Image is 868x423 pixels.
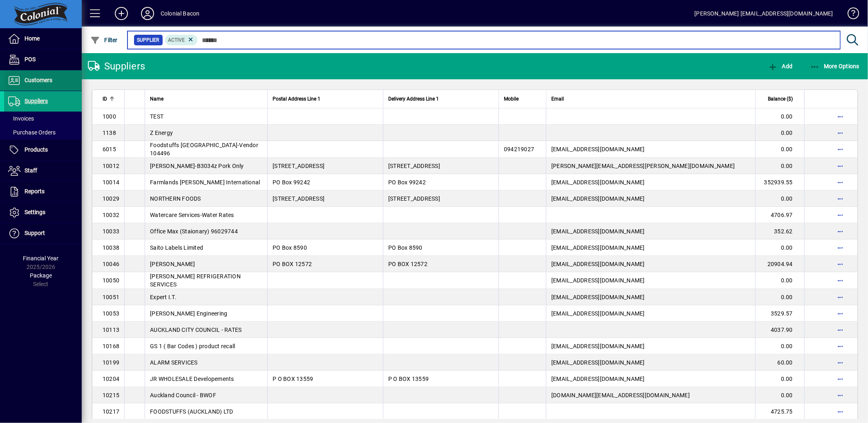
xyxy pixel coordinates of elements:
span: [EMAIL_ADDRESS][DOMAIN_NAME] [551,228,645,235]
button: More options [834,372,847,385]
td: 4037.90 [755,322,804,338]
span: 10113 [103,327,119,333]
span: [EMAIL_ADDRESS][DOMAIN_NAME] [551,343,645,349]
span: 10215 [103,392,119,398]
button: Add [766,59,794,74]
a: Home [4,29,82,49]
td: 0.00 [755,272,804,289]
span: PO Box 99242 [388,179,426,186]
span: TEST [150,113,163,120]
span: [EMAIL_ADDRESS][DOMAIN_NAME] [551,195,645,202]
span: Postal Address Line 1 [273,94,320,103]
span: Supplier [137,36,159,44]
button: More Options [808,59,862,74]
button: More options [834,143,847,156]
div: Name [150,94,262,103]
span: Add [768,63,792,69]
span: FOODSTUFFS (AUCKLAND) LTD [150,408,233,415]
span: [DOMAIN_NAME][EMAIL_ADDRESS][DOMAIN_NAME] [551,392,690,398]
button: More options [834,126,847,139]
a: Knowledge Base [841,2,858,28]
div: Mobile [504,94,541,103]
span: Suppliers [25,98,48,104]
span: PO Box 99242 [273,179,310,186]
button: More options [834,192,847,205]
span: Invoices [8,115,34,122]
span: 1000 [103,113,116,120]
span: 10032 [103,212,119,218]
span: [EMAIL_ADDRESS][DOMAIN_NAME] [551,310,645,317]
span: More Options [810,63,860,69]
div: [PERSON_NAME] [EMAIL_ADDRESS][DOMAIN_NAME] [695,7,833,20]
button: More options [834,159,847,172]
div: Colonial Bacon [161,7,199,20]
span: Delivery Address Line 1 [388,94,439,103]
span: 1138 [103,130,116,136]
span: 10204 [103,376,119,382]
a: Settings [4,202,82,223]
span: PO BOX 12572 [388,261,427,267]
td: 0.00 [755,141,804,158]
td: 0.00 [755,289,804,305]
span: Balance ($) [768,94,793,103]
span: P O BOX 13559 [388,376,429,382]
a: Staff [4,161,82,181]
td: 0.00 [755,371,804,387]
span: Customers [25,77,52,83]
span: Foodstuffs [GEOGRAPHIC_DATA]-Vendor 104496 [150,142,258,157]
a: Purchase Orders [4,125,82,139]
span: 10033 [103,228,119,235]
span: [STREET_ADDRESS] [273,195,324,202]
span: Financial Year [23,255,59,262]
span: Saito Labels Limited [150,244,203,251]
span: 6015 [103,146,116,152]
div: ID [103,94,119,103]
span: Email [551,94,564,103]
td: 352939.55 [755,174,804,190]
span: 094219027 [504,146,534,152]
span: JR WHOLESALE Developements [150,376,234,382]
span: Mobile [504,94,519,103]
span: [STREET_ADDRESS] [273,163,324,169]
span: 10014 [103,179,119,186]
span: 10053 [103,310,119,317]
span: ALARM SERVICES [150,359,198,366]
span: Expert I.T. [150,294,177,300]
span: [EMAIL_ADDRESS][DOMAIN_NAME] [551,277,645,284]
span: Name [150,94,163,103]
button: Add [108,6,134,21]
span: [EMAIL_ADDRESS][DOMAIN_NAME] [551,179,645,186]
span: 10050 [103,277,119,284]
td: 0.00 [755,158,804,174]
button: More options [834,340,847,353]
a: Support [4,223,82,244]
div: Suppliers [88,60,145,73]
span: 10051 [103,294,119,300]
span: Farmlands [PERSON_NAME] International [150,179,260,186]
span: POS [25,56,36,63]
td: 4725.75 [755,403,804,420]
a: Invoices [4,112,82,125]
a: POS [4,49,82,70]
a: Reports [4,181,82,202]
mat-chip: Activation Status: Active [165,35,198,45]
td: 4706.97 [755,207,804,223]
td: 0.00 [755,338,804,354]
span: Staff [25,167,37,174]
span: [EMAIL_ADDRESS][DOMAIN_NAME] [551,294,645,300]
span: 10168 [103,343,119,349]
a: Products [4,140,82,160]
button: More options [834,323,847,336]
span: Products [25,146,48,153]
span: Active [168,37,185,43]
span: [PERSON_NAME][EMAIL_ADDRESS][PERSON_NAME][DOMAIN_NAME] [551,163,735,169]
td: 60.00 [755,354,804,371]
span: Reports [25,188,45,195]
td: 0.00 [755,190,804,207]
span: 10046 [103,261,119,267]
button: More options [834,225,847,238]
span: Watercare Services-Water Rates [150,212,234,218]
button: Filter [88,33,120,47]
a: Customers [4,70,82,91]
button: Profile [134,6,161,21]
